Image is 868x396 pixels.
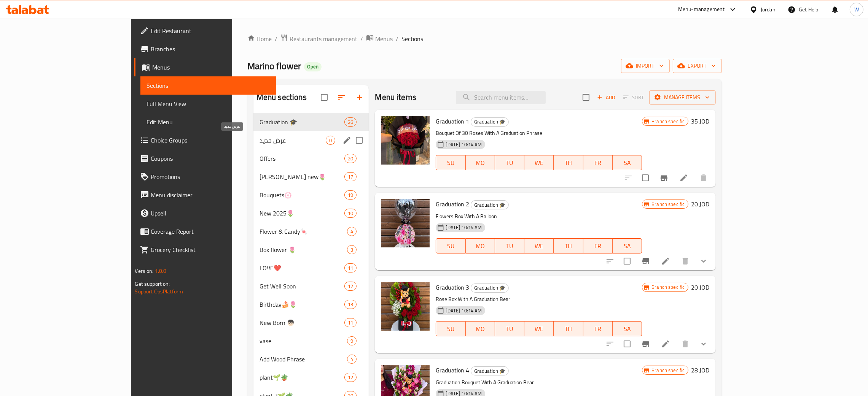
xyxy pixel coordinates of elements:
[381,116,430,165] img: Graduation 1
[694,169,713,187] button: delete
[332,88,350,106] span: Sort sections
[557,323,580,334] span: TH
[316,89,332,105] span: Select all sections
[151,44,270,54] span: Branches
[648,284,688,291] span: Branch specific
[151,136,270,145] span: Choice Groups
[260,300,344,309] span: Birthday🍰🌷
[260,355,347,364] span: Add Wood Phrase
[495,155,524,170] button: TU
[140,76,276,95] a: Sections
[326,137,335,144] span: 0
[260,263,344,272] div: LOVE❤️
[260,373,344,382] span: plant🌱🪴
[495,238,524,253] button: TU
[471,201,508,209] span: Graduation 🎓
[381,199,430,247] img: Graduation 2
[661,339,670,348] a: Edit menu item
[661,257,670,266] a: Edit menu item
[648,118,688,125] span: Branch specific
[344,172,357,181] div: items
[341,135,353,146] button: edit
[347,337,356,345] span: 9
[260,154,344,163] div: Offers
[443,141,485,148] span: [DATE] 10:14 AM
[471,284,508,292] span: Graduation 🎓
[699,339,708,348] svg: Show Choices
[260,190,344,200] span: Bouquets💮
[347,246,356,253] span: 3
[304,63,322,70] span: Open
[471,367,508,375] span: Graduation 🎓
[586,323,610,334] span: FR
[648,201,688,208] span: Branch specific
[345,192,356,199] span: 19
[344,318,357,327] div: items
[439,241,462,252] span: SU
[557,241,580,252] span: TH
[260,117,344,127] div: Graduation 🎓
[134,222,276,241] a: Coverage Report
[594,92,618,103] button: Add
[344,209,357,218] div: items
[253,222,369,241] div: Flower & Candy🍬4
[260,318,344,327] span: New Born 👦🏻
[578,89,594,105] span: Select section
[524,155,554,170] button: WE
[637,335,655,353] button: Branch-specific-item
[618,92,649,103] span: Select section first
[135,266,153,276] span: Version:
[135,287,183,296] a: Support.OpsPlatform
[619,253,635,269] span: Select to update
[260,172,344,181] div: Marino Bouquet new🌷
[527,157,551,168] span: WE
[456,91,546,104] input: search
[151,190,270,200] span: Menu disclaimer
[147,99,270,108] span: Full Menu View
[679,61,716,71] span: export
[344,300,357,309] div: items
[616,241,639,252] span: SA
[436,364,469,376] span: Graduation 4
[443,224,485,231] span: [DATE] 10:14 AM
[260,172,344,181] span: [PERSON_NAME] new🌷
[347,356,356,363] span: 4
[347,245,357,254] div: items
[436,238,465,253] button: SU
[466,238,495,253] button: MO
[345,210,356,217] span: 10
[345,265,356,272] span: 11
[280,34,357,44] a: Restaurants management
[616,157,639,168] span: SA
[345,173,356,181] span: 17
[347,336,357,345] div: items
[345,301,356,308] span: 13
[471,117,508,126] span: Graduation 🎓
[344,373,357,382] div: items
[524,238,554,253] button: WE
[498,323,521,334] span: TU
[134,22,276,40] a: Edit Restaurant
[691,199,710,209] h6: 20 JOD
[134,241,276,259] a: Grocery Checklist
[253,259,369,277] div: LOVE❤️11
[253,332,369,350] div: vase9
[253,168,369,186] div: [PERSON_NAME] new🌷17
[676,252,694,270] button: delete
[436,212,642,221] p: Flowers Box With A Balloon
[691,365,710,375] h6: 28 JOD
[260,136,326,145] span: عرض جديد
[350,88,369,106] button: Add section
[443,307,485,314] span: [DATE] 10:14 AM
[678,5,725,14] div: Menu-management
[151,227,270,236] span: Coverage Report
[466,321,495,336] button: MO
[694,335,713,353] button: show more
[147,117,270,127] span: Edit Menu
[401,34,423,43] span: Sections
[676,335,694,353] button: delete
[253,149,369,168] div: Offers20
